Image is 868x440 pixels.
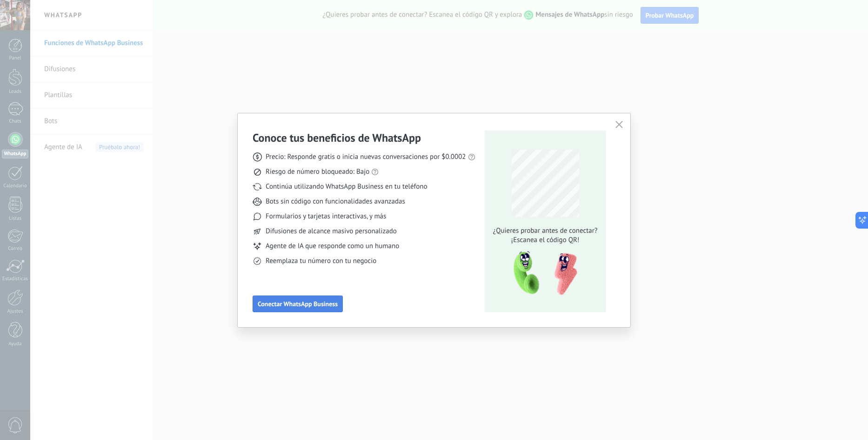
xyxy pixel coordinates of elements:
span: Difusiones de alcance masivo personalizado [266,227,397,236]
h3: Conoce tus beneficios de WhatsApp [253,131,421,145]
span: Formularios y tarjetas interactivas, y más [266,212,386,221]
img: qr-pic-1x.png [506,249,579,298]
span: Precio: Responde gratis o inicia nuevas conversaciones por $0.0002 [266,152,466,162]
span: Conectar WhatsApp Business [258,301,338,307]
span: ¿Quieres probar antes de conectar? [490,226,600,236]
span: ¡Escanea el código QR! [490,236,600,245]
span: Reemplaza tu número con tu negocio [266,256,376,266]
span: Riesgo de número bloqueado: Bajo [266,167,369,177]
span: Continúa utilizando WhatsApp Business en tu teléfono [266,182,427,191]
span: Bots sin código con funcionalidades avanzadas [266,197,405,206]
button: Conectar WhatsApp Business [253,296,343,312]
span: Agente de IA que responde como un humano [266,242,399,251]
